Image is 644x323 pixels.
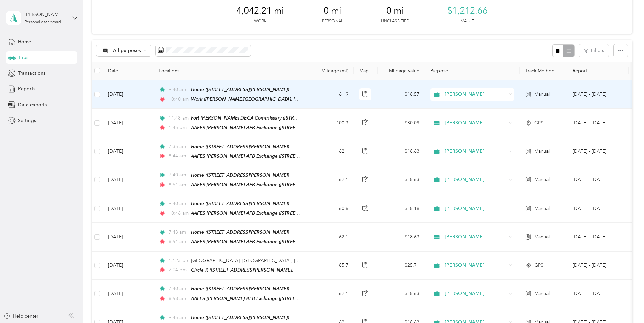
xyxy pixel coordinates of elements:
[254,18,266,24] p: Work
[378,223,425,251] td: $18.63
[18,38,31,45] span: Home
[354,62,378,80] th: Map
[378,252,425,280] td: $25.71
[381,18,409,24] p: Unclassified
[169,181,188,189] span: 8:51 am
[169,295,188,302] span: 8:58 am
[534,91,550,98] span: Manual
[18,70,45,77] span: Transactions
[103,166,153,194] td: [DATE]
[378,166,425,194] td: $18.63
[18,85,35,92] span: Reports
[103,62,153,80] th: Date
[534,262,543,269] span: GPS
[378,80,425,109] td: $18.57
[309,62,354,80] th: Mileage (mi)
[191,125,363,131] span: AAFES [PERSON_NAME] AFB Exchange ([STREET_ADDRESS][PERSON_NAME])
[103,252,153,280] td: [DATE]
[567,280,629,308] td: Aug 16 - 31, 2025
[534,176,550,184] span: Manual
[386,5,404,16] span: 0 mi
[309,109,354,137] td: 100.3
[567,194,629,223] td: Aug 16 - 31, 2025
[378,194,425,223] td: $18.18
[378,137,425,166] td: $18.63
[191,201,289,206] span: Home ([STREET_ADDRESS][PERSON_NAME])
[169,114,188,122] span: 11:48 am
[191,144,289,149] span: Home ([STREET_ADDRESS][PERSON_NAME])
[378,109,425,137] td: $30.09
[191,172,289,178] span: Home ([STREET_ADDRESS][PERSON_NAME])
[103,137,153,166] td: [DATE]
[169,143,188,150] span: 7:35 am
[4,313,38,320] button: Help center
[191,315,289,320] span: Home ([STREET_ADDRESS][PERSON_NAME])
[309,223,354,251] td: 62.1
[25,20,61,24] div: Personal dashboard
[18,54,28,61] span: Trips
[236,5,284,16] span: 4,042.21 mi
[169,171,188,179] span: 7:40 am
[153,62,309,80] th: Locations
[191,87,289,92] span: Home ([STREET_ADDRESS][PERSON_NAME])
[191,96,516,102] span: Work ([PERSON_NAME][GEOGRAPHIC_DATA], [STREET_ADDRESS][PERSON_NAME][PERSON_NAME] , [GEOGRAPHIC_DA...
[113,48,141,53] span: All purposes
[309,80,354,109] td: 61.9
[534,290,550,297] span: Manual
[18,101,47,108] span: Data exports
[567,166,629,194] td: Aug 16 - 31, 2025
[191,296,363,301] span: AAFES [PERSON_NAME] AFB Exchange ([STREET_ADDRESS][PERSON_NAME])
[25,11,67,18] div: [PERSON_NAME]
[309,252,354,280] td: 85.7
[567,62,629,80] th: Report
[309,280,354,308] td: 62.1
[103,280,153,308] td: [DATE]
[191,182,363,188] span: AAFES [PERSON_NAME] AFB Exchange ([STREET_ADDRESS][PERSON_NAME])
[103,194,153,223] td: [DATE]
[534,205,550,212] span: Manual
[447,5,488,16] span: $1,212.66
[169,86,188,93] span: 9:40 am
[191,267,293,273] span: Circle K ([STREET_ADDRESS][PERSON_NAME])
[18,117,36,124] span: Settings
[445,262,507,269] span: [PERSON_NAME]
[378,280,425,308] td: $18.63
[567,80,629,109] td: Aug 16 - 31, 2025
[461,18,474,24] p: Value
[445,233,507,241] span: [PERSON_NAME]
[103,109,153,137] td: [DATE]
[169,285,188,293] span: 7:40 am
[191,210,363,216] span: AAFES [PERSON_NAME] AFB Exchange ([STREET_ADDRESS][PERSON_NAME])
[309,137,354,166] td: 62.1
[169,200,188,208] span: 9:40 am
[169,124,188,131] span: 1:45 pm
[567,137,629,166] td: Aug 16 - 31, 2025
[169,95,188,103] span: 10:40 am
[445,148,507,155] span: [PERSON_NAME]
[445,290,507,297] span: [PERSON_NAME]
[445,91,507,98] span: [PERSON_NAME]
[322,18,343,24] p: Personal
[169,152,188,160] span: 8:44 am
[579,44,609,57] button: Filters
[567,109,629,137] td: Aug 16 - 31, 2025
[169,314,188,321] span: 9:45 am
[191,115,367,121] span: Fort [PERSON_NAME] DECA Commissary ([STREET_ADDRESS][PERSON_NAME])
[378,62,425,80] th: Mileage value
[425,62,520,80] th: Purpose
[103,223,153,251] td: [DATE]
[191,286,289,292] span: Home ([STREET_ADDRESS][PERSON_NAME])
[445,205,507,212] span: [PERSON_NAME]
[445,119,507,127] span: [PERSON_NAME]
[567,252,629,280] td: Aug 16 - 31, 2025
[520,62,567,80] th: Track Method
[445,176,507,184] span: [PERSON_NAME]
[324,5,341,16] span: 0 mi
[169,210,188,217] span: 10:46 am
[191,153,363,159] span: AAFES [PERSON_NAME] AFB Exchange ([STREET_ADDRESS][PERSON_NAME])
[191,229,289,235] span: Home ([STREET_ADDRESS][PERSON_NAME])
[534,233,550,241] span: Manual
[534,119,543,127] span: GPS
[191,239,363,245] span: AAFES [PERSON_NAME] AFB Exchange ([STREET_ADDRESS][PERSON_NAME])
